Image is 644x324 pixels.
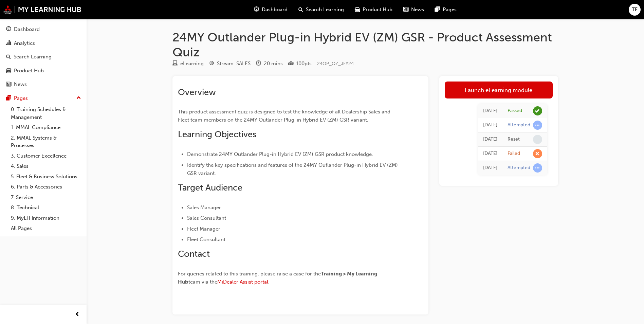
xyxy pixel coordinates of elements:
[533,149,542,158] span: learningRecordVerb_FAIL-icon
[209,59,251,68] div: Stream
[217,60,251,68] div: Stream: SALES
[317,61,354,67] span: Learning resource code
[298,5,303,14] span: search-icon
[209,61,214,67] span: target-icon
[293,3,349,17] a: search-iconSearch Learning
[14,80,27,88] div: News
[178,182,242,193] span: Target Audience
[14,25,40,33] div: Dashboard
[14,39,35,47] div: Analytics
[3,78,84,91] a: News
[8,202,84,213] a: 8. Technical
[6,54,11,60] span: search-icon
[187,204,221,211] span: Sales Manager
[355,5,360,14] span: car-icon
[8,122,84,133] a: 1. MMAL Compliance
[349,3,398,17] a: car-iconProduct Hub
[178,249,210,259] span: Contact
[76,94,81,103] span: up-icon
[217,279,268,285] a: MiDealer Assist portal
[249,3,293,17] a: guage-iconDashboard
[429,3,462,17] a: pages-iconPages
[483,150,497,158] div: Thu Mar 13 2025 10:54:21 GMT+1100 (Australian Eastern Daylight Time)
[187,162,399,176] span: Identify the key specifications and features of the 24MY Outlander Plug-in Hybrid EV (ZM) GSR var...
[172,30,558,59] h1: 24MY Outlander Plug-in Hybrid EV (ZM) GSR - Product Assessment Quiz
[14,94,28,102] div: Pages
[403,5,408,14] span: news-icon
[188,279,217,285] span: team via the
[178,87,216,97] span: Overview
[483,136,497,143] div: Thu Mar 13 2025 10:56:40 GMT+1100 (Australian Eastern Daylight Time)
[445,82,553,98] a: Launch eLearning module
[8,151,84,161] a: 3. Customer Excellence
[3,51,84,63] a: Search Learning
[187,236,225,242] span: Fleet Consultant
[8,213,84,223] a: 9. MyLH Information
[8,104,84,122] a: 0. Training Schedules & Management
[172,59,204,68] div: Type
[14,53,52,61] div: Search Learning
[6,95,11,102] span: pages-icon
[8,182,84,192] a: 6. Parts & Accessories
[508,136,520,143] div: Reset
[75,310,80,319] span: prev-icon
[3,92,84,105] button: Pages
[8,133,84,151] a: 2. MMAL Systems & Processes
[288,59,312,68] div: Points
[306,6,344,14] span: Search Learning
[6,26,11,33] span: guage-icon
[3,65,84,77] a: Product Hub
[187,226,220,232] span: Fleet Manager
[172,61,178,67] span: learningResourceType_ELEARNING-icon
[187,215,226,221] span: Sales Consultant
[398,3,429,17] a: news-iconNews
[8,161,84,172] a: 4. Sales
[180,60,204,68] div: eLearning
[178,109,392,123] span: This product assessment quiz is designed to test the knowledge of all Dealership Sales and Fleet ...
[254,5,259,14] span: guage-icon
[508,150,520,157] div: Failed
[187,151,373,157] span: Demonstrate 24MY Outlander Plug-in Hybrid EV (ZM) GSR product knowledge.
[632,6,638,14] span: TF
[483,164,497,172] div: Thu Mar 13 2025 10:48:41 GMT+1100 (Australian Eastern Daylight Time)
[288,61,293,67] span: podium-icon
[6,82,11,88] span: news-icon
[8,223,84,234] a: All Pages
[6,40,11,47] span: chart-icon
[435,5,440,14] span: pages-icon
[8,172,84,182] a: 5. Fleet & Business Solutions
[483,107,497,115] div: Thu Mar 13 2025 10:58:04 GMT+1100 (Australian Eastern Daylight Time)
[256,61,261,67] span: clock-icon
[508,165,530,171] div: Attempted
[3,23,84,36] a: Dashboard
[363,6,392,14] span: Product Hub
[268,279,270,285] span: .
[508,122,530,128] div: Attempted
[264,60,283,68] div: 20 mins
[3,22,84,92] button: DashboardAnalyticsSearch LearningProduct HubNews
[508,108,522,114] div: Passed
[178,129,256,140] span: Learning Objectives
[629,4,641,16] button: TF
[8,192,84,203] a: 7. Service
[262,6,288,14] span: Dashboard
[3,5,81,14] img: mmal
[256,59,283,68] div: Duration
[6,68,11,74] span: car-icon
[3,37,84,50] a: Analytics
[14,67,44,75] div: Product Hub
[443,6,457,14] span: Pages
[296,60,312,68] div: 100 pts
[483,121,497,129] div: Thu Mar 13 2025 10:56:41 GMT+1100 (Australian Eastern Daylight Time)
[533,163,542,173] span: learningRecordVerb_ATTEMPT-icon
[533,106,542,115] span: learningRecordVerb_PASS-icon
[533,135,542,144] span: learningRecordVerb_NONE-icon
[178,271,321,277] span: For queries related to this training, please raise a case for the
[411,6,424,14] span: News
[533,121,542,130] span: learningRecordVerb_ATTEMPT-icon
